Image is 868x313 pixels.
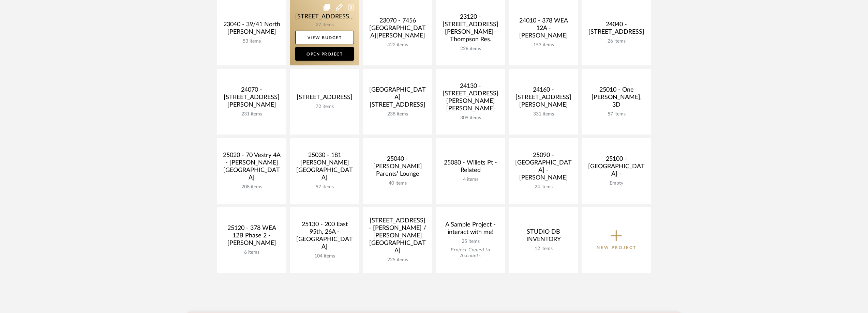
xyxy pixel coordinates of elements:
div: 53 items [222,38,281,44]
div: 12 items [514,246,573,252]
div: 24040 - [STREET_ADDRESS] [587,21,646,38]
div: 23120 - [STREET_ADDRESS][PERSON_NAME]-Thompson Res. [441,13,500,46]
div: 57 items [587,111,646,117]
a: View Budget [295,31,354,44]
div: 208 items [222,184,281,190]
div: 24 items [514,184,573,190]
div: 153 items [514,42,573,48]
div: 23040 - 39/41 North [PERSON_NAME] [222,21,281,38]
div: [STREET_ADDRESS] - [PERSON_NAME] / [PERSON_NAME][GEOGRAPHIC_DATA] [368,217,427,257]
div: 309 items [441,115,500,121]
div: 228 items [441,46,500,52]
div: Project Copied to Accounts [441,247,500,259]
div: 23070 - 7456 [GEOGRAPHIC_DATA][PERSON_NAME] [368,17,427,42]
button: New Project [582,207,651,273]
div: 24160 - [STREET_ADDRESS][PERSON_NAME] [514,86,573,111]
div: 24070 - [STREET_ADDRESS][PERSON_NAME] [222,86,281,111]
div: STUDIO DB INVENTORY [514,228,573,246]
div: 6 items [222,250,281,255]
div: [STREET_ADDRESS] [295,94,354,104]
a: Open Project [295,47,354,61]
div: [GEOGRAPHIC_DATA][STREET_ADDRESS] [368,86,427,111]
div: 231 items [222,111,281,117]
div: 104 items [295,253,354,259]
div: 25120 - 378 WEA 12B Phase 2 - [PERSON_NAME] [222,224,281,250]
div: 25130 - 200 East 95th, 26A - [GEOGRAPHIC_DATA] [295,221,354,253]
div: 225 items [368,257,427,263]
div: 26 items [587,38,646,44]
div: 25020 - 70 Vestry 4A - [PERSON_NAME][GEOGRAPHIC_DATA] [222,152,281,184]
div: 97 items [295,184,354,190]
div: 72 items [295,104,354,110]
div: 238 items [368,111,427,117]
div: 25040 - [PERSON_NAME] Parents' Lounge [368,155,427,181]
div: 25 items [441,239,500,245]
div: 331 items [514,111,573,117]
div: 40 items [368,181,427,186]
div: 24010 - 378 WEA 12A - [PERSON_NAME] [514,17,573,42]
div: 25010 - One [PERSON_NAME], 3D [587,86,646,111]
div: Empty [587,181,646,186]
div: 422 items [368,42,427,48]
div: 4 items [441,177,500,183]
p: New Project [597,244,637,251]
div: 25090 - [GEOGRAPHIC_DATA] - [PERSON_NAME] [514,152,573,184]
div: A Sample Project - interact with me! [441,221,500,239]
div: 25100 - [GEOGRAPHIC_DATA] - [587,155,646,181]
div: 24130 - [STREET_ADDRESS][PERSON_NAME][PERSON_NAME] [441,82,500,115]
div: 25080 - Willets Pt - Related [441,159,500,177]
div: 25030 - 181 [PERSON_NAME][GEOGRAPHIC_DATA] [295,152,354,184]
